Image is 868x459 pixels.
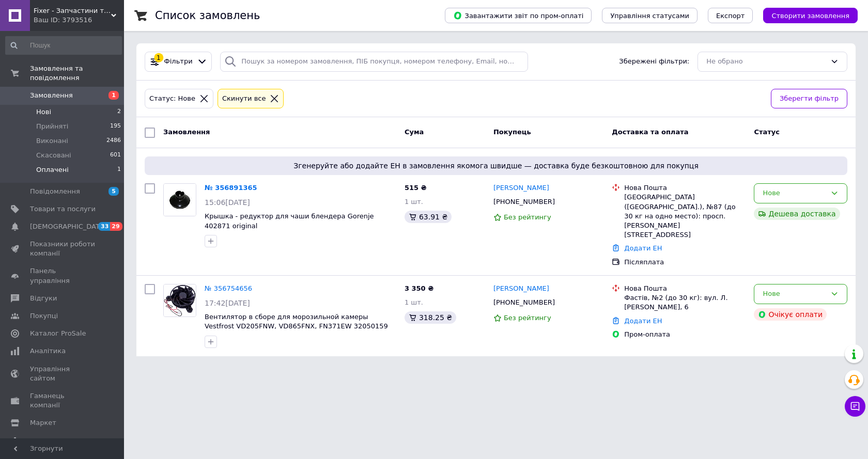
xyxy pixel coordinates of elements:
[763,8,858,23] button: Створити замовлення
[624,183,746,193] div: Нова Пошта
[453,11,583,20] span: Завантажити звіт по пром-оплаті
[30,187,80,196] span: Повідомлення
[445,8,592,23] button: Завантажити звіт по пром-оплаті
[405,284,433,292] span: 3 350 ₴
[205,198,250,207] span: 15:06[DATE]
[405,184,427,192] span: 515 ₴
[220,52,528,72] input: Пошук за номером замовлення, ПІБ покупця, номером телефону, Email, номером накладної
[624,317,662,325] a: Додати ЕН
[117,107,121,117] span: 2
[780,93,839,104] span: Зберегти фільтр
[30,365,96,383] span: Управління сайтом
[30,391,96,410] span: Гаманець компанії
[405,128,424,136] span: Cума
[754,208,840,220] div: Дешева доставка
[36,122,68,131] span: Прийняті
[205,212,374,230] a: Крышка - редуктор для чаши блендера Gorenje 402871 original
[771,89,847,109] button: Зберегти фільтр
[30,91,73,100] span: Замовлення
[34,6,111,15] span: Fixer - Запчастини та аксесуари до побутової техніки
[405,211,452,223] div: 63.91 ₴
[205,299,250,307] span: 17:42[DATE]
[117,165,121,175] span: 1
[716,12,745,20] span: Експорт
[36,151,71,160] span: Скасовані
[624,330,746,339] div: Пром-оплата
[706,56,826,67] div: Не обрано
[36,165,69,175] span: Оплачені
[763,188,826,199] div: Нове
[624,258,746,267] div: Післяплата
[624,293,746,312] div: Фастів, №2 (до 30 кг): вул. Л.[PERSON_NAME], 6
[493,284,549,294] a: [PERSON_NAME]
[110,222,122,231] span: 29
[491,296,557,309] div: [PHONE_NUMBER]
[504,314,551,322] span: Без рейтингу
[624,284,746,293] div: Нова Пошта
[845,396,865,417] button: Чат з покупцем
[205,313,388,340] a: Вентилятор в сборе для морозильной камеры Vestfrost VD205FNW, VD865FNX, FN371EW 32050159 original
[34,15,124,25] div: Ваш ID: 3793516
[36,107,51,117] span: Нові
[30,329,86,338] span: Каталог ProSale
[30,346,66,356] span: Аналітика
[220,93,268,104] div: Cкинути все
[30,418,56,428] span: Маркет
[405,298,423,306] span: 1 шт.
[106,136,121,146] span: 2486
[619,57,689,67] span: Збережені фільтри:
[602,8,698,23] button: Управління статусами
[504,213,551,221] span: Без рейтингу
[154,53,163,62] div: 1
[110,122,121,131] span: 195
[754,128,780,136] span: Статус
[163,284,196,317] a: Фото товару
[491,195,557,209] div: [PHONE_NUMBER]
[163,183,196,216] a: Фото товару
[98,222,110,231] span: 33
[30,436,83,446] span: Налаштування
[149,161,843,171] span: Згенеруйте або додайте ЕН в замовлення якомога швидше — доставка буде безкоштовною для покупця
[164,184,196,216] img: Фото товару
[36,136,68,146] span: Виконані
[624,244,662,252] a: Додати ЕН
[110,151,121,160] span: 601
[30,64,124,83] span: Замовлення та повідомлення
[708,8,753,23] button: Експорт
[163,128,210,136] span: Замовлення
[405,198,423,205] span: 1 шт.
[30,294,57,303] span: Відгуки
[612,128,688,136] span: Доставка та оплата
[205,284,252,292] a: № 356754656
[771,12,849,20] span: Створити замовлення
[30,266,96,285] span: Панель управління
[610,12,689,20] span: Управління статусами
[109,91,119,100] span: 1
[109,187,119,196] span: 5
[493,183,549,193] a: [PERSON_NAME]
[624,193,746,240] div: [GEOGRAPHIC_DATA] ([GEOGRAPHIC_DATA].), №87 (до 30 кг на одно место): просп. [PERSON_NAME][STREET...
[164,284,196,316] img: Фото товару
[147,93,197,104] div: Статус: Нове
[493,128,531,136] span: Покупець
[30,204,96,214] span: Товари та послуги
[405,311,456,324] div: 318.25 ₴
[754,308,827,321] div: Очікує оплати
[30,311,58,321] span: Покупці
[155,9,260,22] h1: Список замовлень
[753,11,858,19] a: Створити замовлення
[205,184,257,192] a: № 356891365
[30,222,106,231] span: [DEMOGRAPHIC_DATA]
[164,57,193,67] span: Фільтри
[763,289,826,299] div: Нове
[5,36,122,55] input: Пошук
[30,240,96,258] span: Показники роботи компанії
